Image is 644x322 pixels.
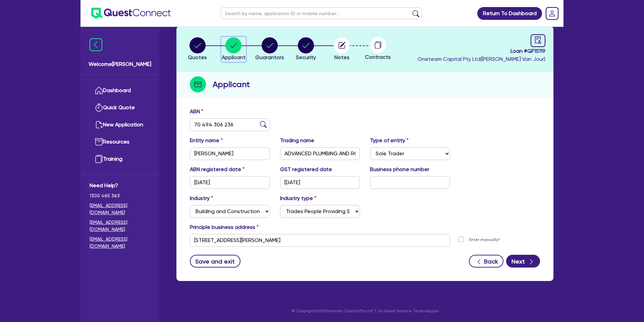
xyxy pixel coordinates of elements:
span: Security [296,54,316,61]
span: Guarantors [255,54,284,61]
img: icon-menu-close [90,38,102,51]
span: 1300 465 363 [90,192,150,199]
label: Industry type [280,194,316,202]
button: Security [296,37,316,62]
span: Oneteam Capital Pty Ltd ( [PERSON_NAME] Van Jour ) [418,56,545,62]
label: GST registered date [280,165,332,173]
button: Next [506,255,540,268]
span: Quotes [188,54,207,61]
img: abn-lookup icon [260,121,267,128]
a: Return To Dashboard [477,7,542,20]
a: Quick Quote [90,99,150,116]
label: ABN [190,108,203,116]
a: New Application [90,116,150,133]
span: audit [534,36,542,44]
label: Enter manually? [469,237,500,243]
a: [EMAIL_ADDRESS][DOMAIN_NAME] [90,202,150,216]
img: step-icon [190,76,206,92]
img: training [95,155,103,163]
img: quick-quote [95,104,103,112]
img: quest-connect-logo-blue [91,8,171,19]
a: audit [531,34,545,47]
label: Entity name [190,136,223,145]
a: Resources [90,133,150,151]
label: Industry [190,194,213,202]
label: ABN registered date [190,165,245,173]
label: Business phone number [370,165,429,173]
span: Welcome [PERSON_NAME] [89,60,151,68]
img: new-application [95,121,103,129]
a: [EMAIL_ADDRESS][DOMAIN_NAME] [90,219,150,233]
img: resources [95,138,103,146]
input: Search by name, application ID or mobile number... [221,7,422,19]
button: Applicant [221,37,246,62]
span: Need Help? [90,182,150,190]
span: Applicant [222,54,246,61]
a: Dashboard [90,82,150,99]
a: [EMAIL_ADDRESS][DOMAIN_NAME] [90,236,150,250]
button: Back [469,255,503,268]
label: Principle business address [190,223,259,231]
p: © Copyright 2025 Oneteam Capital Pty Ltd T/as Quest Finance Technologies [172,308,558,314]
button: Save and exit [190,255,240,268]
a: Dropdown toggle [543,5,561,22]
button: Guarantors [255,37,284,62]
label: Trading name [280,136,314,145]
span: Notes [334,54,350,61]
input: DD / MM / YYYY [190,176,270,189]
a: Training [90,151,150,168]
span: Contracts [365,54,391,60]
input: DD / MM / YYYY [280,176,360,189]
span: Loan # QF15119 [418,47,545,55]
button: Notes [333,37,350,62]
h2: Applicant [213,78,250,90]
button: Quotes [187,37,207,62]
label: Type of entity [370,136,409,145]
